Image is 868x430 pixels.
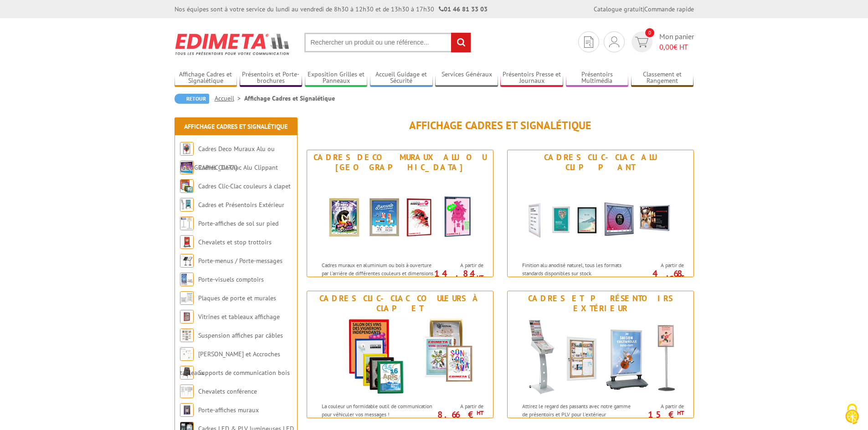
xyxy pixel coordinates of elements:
[566,71,629,86] a: Présentoirs Multimédia
[631,71,694,86] a: Classement et Rangement
[637,403,684,410] span: A partir de
[180,384,194,398] img: Chevalets conférence
[594,5,643,13] a: Catalogue gratuit
[198,219,278,228] a: Porte-affiches de sol sur pied
[198,201,284,209] a: Cadres et Présentoirs Extérieur
[633,412,684,417] p: 15 €
[370,71,433,86] a: Accueil Guidage et Sécurité
[215,94,244,102] a: Accueil
[309,152,491,172] div: Cadres Deco Muraux Alu ou [GEOGRAPHIC_DATA]
[198,313,280,321] a: Vitrines et tableaux affichage
[180,347,194,361] img: Cimaises et Accroches tableaux
[432,271,483,282] p: 14.84 €
[439,5,488,13] strong: 01 46 81 33 03
[175,94,209,104] a: Retour
[240,71,303,86] a: Présentoirs et Porte-brochures
[437,403,483,410] span: A partir de
[180,142,194,156] img: Cadres Deco Muraux Alu ou Bois
[659,42,673,51] span: 0,00
[198,275,264,283] a: Porte-visuels comptoirs
[175,27,291,61] img: Edimeta
[316,175,484,257] img: Cadres Deco Muraux Alu ou Bois
[594,5,694,14] div: |
[180,403,194,417] img: Porte-affiches muraux
[198,182,291,190] a: Cadres Clic-Clac couleurs à clapet
[677,409,684,417] sup: HT
[180,254,194,268] img: Porte-menus / Porte-messages
[507,291,694,418] a: Cadres et Présentoirs Extérieur Cadres et Présentoirs Extérieur Attirez le regard des passants av...
[451,33,471,52] input: rechercher
[510,152,691,172] div: Cadres Clic-Clac Alu Clippant
[437,262,483,269] span: A partir de
[198,369,290,377] a: Supports de communication bois
[180,350,280,377] a: [PERSON_NAME] et Accroches tableaux
[180,291,194,305] img: Plaques de porte et murales
[500,71,563,86] a: Présentoirs Presse et Journaux
[305,71,368,86] a: Exposition Grilles et Panneaux
[307,291,493,418] a: Cadres Clic-Clac couleurs à clapet Cadres Clic-Clac couleurs à clapet La couleur un formidable ou...
[180,179,194,193] img: Cadres Clic-Clac couleurs à clapet
[322,402,435,418] p: La couleur un formidable outil de communication pour véhiculer vos messages !
[584,36,593,48] img: devis rapide
[180,217,194,230] img: Porte-affiches de sol sur pied
[637,262,684,269] span: A partir de
[309,293,491,314] div: Cadres Clic-Clac couleurs à clapet
[522,402,635,418] p: Attirez le regard des passants avec notre gamme de présentoirs et PLV pour l'extérieur
[322,261,435,293] p: Cadres muraux en aluminium ou bois à ouverture par l'arrière de différentes couleurs et dimension...
[180,145,275,172] a: Cadres Deco Muraux Alu ou [GEOGRAPHIC_DATA]
[198,294,276,302] a: Plaques de porte et murales
[198,238,272,246] a: Chevalets et stop trottoirs
[184,122,288,131] a: Affichage Cadres et Signalétique
[677,273,684,281] sup: HT
[175,5,488,14] div: Nos équipes sont à votre service du lundi au vendredi de 8h30 à 12h30 et de 13h30 à 17h30
[609,36,619,47] img: devis rapide
[635,37,648,47] img: devis rapide
[522,261,635,277] p: Finition alu anodisé naturel, tous les formats standards disponibles sur stock.
[629,31,694,52] a: devis rapide 0 Mon panier 0,00€ HT
[477,409,483,417] sup: HT
[198,406,259,414] a: Porte-affiches muraux
[435,71,498,86] a: Services Généraux
[477,273,483,281] sup: HT
[175,71,237,86] a: Affichage Cadres et Signalétique
[304,33,471,52] input: Rechercher un produit ou une référence...
[507,150,694,277] a: Cadres Clic-Clac Alu Clippant Cadres Clic-Clac Alu Clippant Finition alu anodisé naturel, tous le...
[316,316,484,398] img: Cadres Clic-Clac couleurs à clapet
[180,235,194,249] img: Chevalets et stop trottoirs
[633,271,684,282] p: 4.68 €
[180,310,194,324] img: Vitrines et tableaux affichage
[198,163,278,172] a: Cadres Clic-Clac Alu Clippant
[180,198,194,212] img: Cadres et Présentoirs Extérieur
[180,273,194,286] img: Porte-visuels comptoirs
[659,42,694,52] span: € HT
[841,403,863,425] img: Cookies (fenêtre modale)
[244,94,335,103] li: Affichage Cadres et Signalétique
[659,31,694,52] span: Mon panier
[198,331,283,339] a: Suspension affiches par câbles
[836,399,868,430] button: Cookies (fenêtre modale)
[198,387,257,395] a: Chevalets conférence
[432,412,483,417] p: 8.66 €
[645,28,654,37] span: 0
[510,293,691,314] div: Cadres et Présentoirs Extérieur
[307,120,694,132] h1: Affichage Cadres et Signalétique
[644,5,694,13] a: Commande rapide
[516,316,685,398] img: Cadres et Présentoirs Extérieur
[198,257,282,265] a: Porte-menus / Porte-messages
[180,329,194,342] img: Suspension affiches par câbles
[307,150,493,277] a: Cadres Deco Muraux Alu ou [GEOGRAPHIC_DATA] Cadres Deco Muraux Alu ou Bois Cadres muraux en alumi...
[516,175,685,257] img: Cadres Clic-Clac Alu Clippant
